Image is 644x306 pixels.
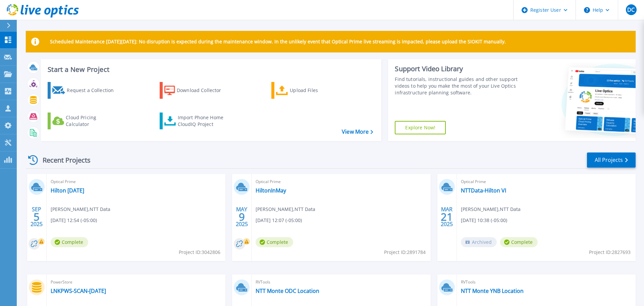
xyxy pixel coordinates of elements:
[256,278,426,286] span: RVTools
[461,278,632,286] span: RVTools
[395,64,521,73] div: Support Video Library
[256,237,293,247] span: Complete
[587,152,636,168] a: All Projects
[395,76,521,96] div: Find tutorials, instructional guides and other support videos to help you make the most of your L...
[256,206,315,213] span: [PERSON_NAME] , NTT Data
[51,288,106,294] a: LNKPWS-SCAN-[DATE]
[290,84,343,97] div: Upload Files
[67,84,120,97] div: Request a Collection
[179,249,220,256] span: Project ID: 3042806
[461,178,632,185] span: Optical Prime
[256,187,286,194] a: HiltonInMay
[235,205,248,229] div: MAY 2025
[342,129,373,135] a: View More
[461,187,506,194] a: NTTData-Hilton VI
[441,214,453,220] span: 21
[50,39,506,44] p: Scheduled Maintenance [DATE][DATE]: No disruption is expected during the maintenance window. In t...
[48,113,122,129] a: Cloud Pricing Calculator
[30,205,43,229] div: SEP 2025
[589,249,631,256] span: Project ID: 2827693
[26,152,100,168] div: Recent Projects
[461,206,521,213] span: [PERSON_NAME] , NTT Data
[48,66,373,73] h3: Start a New Project
[256,178,426,185] span: Optical Prime
[51,237,88,247] span: Complete
[177,84,230,97] div: Download Collector
[239,214,245,220] span: 9
[271,82,346,99] a: Upload Files
[627,7,635,12] span: DC
[34,214,40,220] span: 5
[440,205,453,229] div: MAR 2025
[160,82,234,99] a: Download Collector
[66,114,119,128] div: Cloud Pricing Calculator
[461,237,497,247] span: Archived
[384,249,426,256] span: Project ID: 2891784
[395,121,446,134] a: Explore Now!
[461,288,524,294] a: NTT Monte YNB Location
[48,82,122,99] a: Request a Collection
[51,278,221,286] span: PowerStore
[256,288,319,294] a: NTT Monte ODC Location
[51,206,110,213] span: [PERSON_NAME] , NTT Data
[51,187,84,194] a: Hilton [DATE]
[51,217,97,224] span: [DATE] 12:54 (-05:00)
[256,217,302,224] span: [DATE] 12:07 (-05:00)
[51,178,221,185] span: Optical Prime
[178,114,230,128] div: Import Phone Home CloudIQ Project
[500,237,538,247] span: Complete
[461,217,507,224] span: [DATE] 10:38 (-05:00)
